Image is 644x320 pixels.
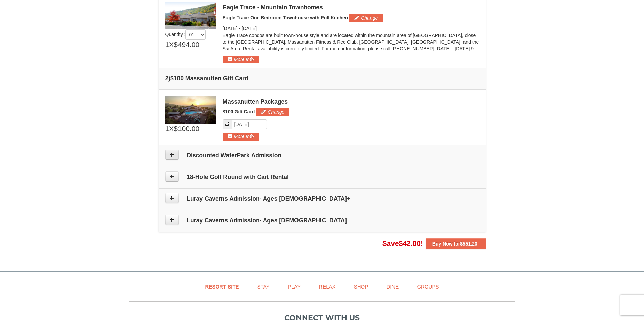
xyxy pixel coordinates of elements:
[174,40,199,50] span: $494.00
[242,26,257,31] span: [DATE]
[399,239,421,247] span: $42.80
[349,14,383,22] button: Change
[223,109,255,114] span: $100 Gift Card
[165,31,206,37] span: Quantity :
[165,2,216,29] img: 19218983-1-9b289e55.jpg
[223,15,348,20] span: Eagle Trace One Bedroom Townhouse with Full Kitchen
[460,241,477,247] span: $551.20
[165,40,169,50] span: 1
[378,279,407,294] a: Dine
[223,32,479,52] p: Eagle Trace condos are built town-house style and are located within the mountain area of [GEOGRA...
[197,279,247,294] a: Resort Site
[426,238,486,249] button: Buy Now for$551.20!
[280,279,309,294] a: Play
[239,26,240,31] span: -
[223,133,259,140] button: More Info
[249,279,278,294] a: Stay
[165,152,479,159] h4: Discounted WaterPark Admission
[165,75,479,82] h4: 2 $100 Massanutten Gift Card
[165,96,216,124] img: 6619879-1.jpg
[223,98,479,105] div: Massanutten Packages
[223,4,479,11] div: Eagle Trace - Mountain Townhomes
[169,40,174,50] span: X
[169,124,174,134] span: X
[165,217,479,224] h4: Luray Caverns Admission- Ages [DEMOGRAPHIC_DATA]
[223,56,259,63] button: More Info
[432,241,479,247] strong: Buy Now for !
[168,75,170,82] span: )
[256,108,289,116] button: Change
[223,26,238,31] span: [DATE]
[408,279,447,294] a: Groups
[165,124,169,134] span: 1
[382,239,423,247] span: Save !
[174,124,199,134] span: $100.00
[165,195,479,202] h4: Luray Caverns Admission- Ages [DEMOGRAPHIC_DATA]+
[165,174,479,180] h4: 18-Hole Golf Round with Cart Rental
[345,279,377,294] a: Shop
[310,279,344,294] a: Relax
